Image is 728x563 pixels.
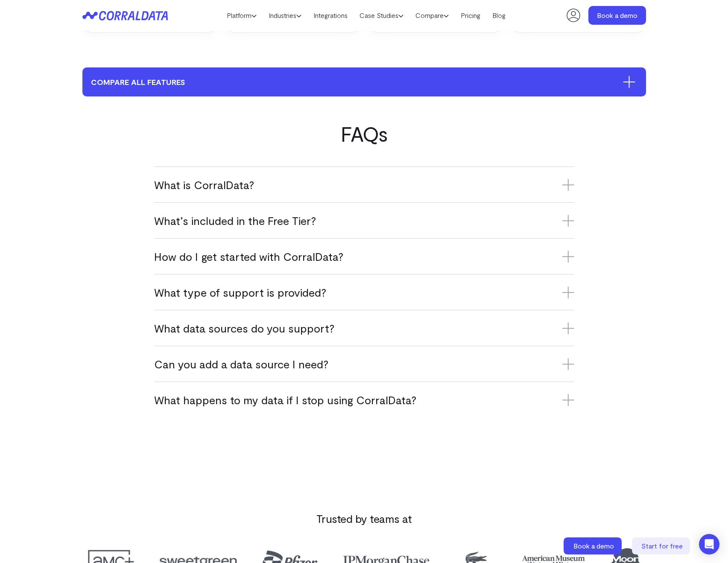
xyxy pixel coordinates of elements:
span: Start for free [641,542,683,550]
h3: What is CorralData? [154,178,574,192]
a: Pricing [455,9,486,22]
a: Compare [409,9,455,22]
h3: How do I get started with CorralData? [154,249,574,263]
a: Blog [486,9,512,22]
a: Book a demo [588,6,646,25]
a: Industries [263,9,307,22]
h2: FAQs [82,122,646,145]
button: compare all features [82,67,646,96]
a: Book a demo [564,537,623,554]
div: Open Intercom Messenger [699,534,719,554]
h3: What happens to my data if I stop using CorralData? [154,393,574,407]
span: Book a demo [573,542,614,550]
a: Start for free [632,537,692,554]
a: Platform [221,9,263,22]
h3: What’s included in the Free Tier? [154,213,574,228]
h3: What data sources do you support? [154,321,574,335]
a: Integrations [307,9,354,22]
h3: Trusted by teams at [82,511,646,525]
a: Case Studies [354,9,409,22]
h3: Can you add a data source I need? [154,357,574,371]
h3: What type of support is provided? [154,285,574,299]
